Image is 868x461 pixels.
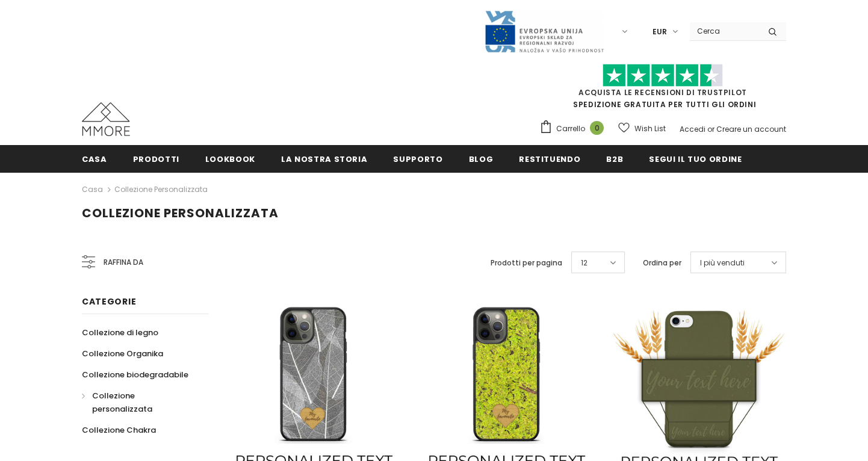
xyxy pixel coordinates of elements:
[281,153,367,165] span: La nostra storia
[556,123,585,135] span: Carrello
[82,385,195,419] a: Collezione personalizzata
[578,87,747,97] a: Acquista le recensioni di TrustPilot
[643,257,681,269] label: Ordina per
[606,145,623,172] a: B2B
[133,153,179,165] span: Prodotti
[82,343,163,364] a: Collezione Organika
[469,145,494,172] a: Blog
[716,124,786,134] a: Creare un account
[104,256,143,269] span: Raffina da
[82,369,188,380] span: Collezione biodegradabile
[393,153,442,165] span: supporto
[484,10,604,54] img: Javni Razpis
[469,153,494,165] span: Blog
[539,69,786,110] span: SPEDIZIONE GRATUITA PER TUTTI GLI ORDINI
[82,145,107,172] a: Casa
[519,145,580,172] a: Restituendo
[618,118,666,139] a: Wish List
[590,121,604,135] span: 0
[603,64,723,87] img: Fidati di Pilot Stars
[680,124,705,134] a: Accedi
[82,153,107,165] span: Casa
[519,153,580,165] span: Restituendo
[484,26,604,36] a: Javni Razpis
[634,123,666,135] span: Wish List
[82,295,136,308] span: Categorie
[92,390,152,415] span: Collezione personalizzata
[205,153,255,165] span: Lookbook
[82,322,158,343] a: Collezione di legno
[133,145,179,172] a: Prodotti
[82,182,103,197] a: Casa
[82,419,156,441] a: Collezione Chakra
[82,327,158,338] span: Collezione di legno
[281,145,367,172] a: La nostra storia
[205,145,255,172] a: Lookbook
[82,424,156,436] span: Collezione Chakra
[539,120,610,138] a: Carrello 0
[700,257,745,269] span: I più venduti
[707,124,715,134] span: or
[114,184,208,194] a: Collezione personalizzata
[581,257,587,269] span: 12
[690,22,759,40] input: Search Site
[82,102,130,136] img: Casi MMORE
[393,145,442,172] a: supporto
[606,153,623,165] span: B2B
[649,153,742,165] span: Segui il tuo ordine
[82,205,279,221] span: Collezione personalizzata
[649,145,742,172] a: Segui il tuo ordine
[653,26,667,38] span: EUR
[82,364,188,385] a: Collezione biodegradabile
[491,257,562,269] label: Prodotti per pagina
[82,348,163,359] span: Collezione Organika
